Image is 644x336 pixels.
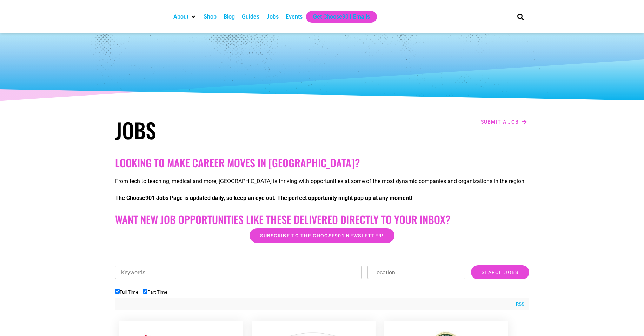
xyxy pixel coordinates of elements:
div: About [170,11,200,23]
div: Search [514,11,526,22]
p: From tech to teaching, medical and more, [GEOGRAPHIC_DATA] is thriving with opportunities at some... [115,177,529,185]
span: Subscribe to the Choose901 newsletter! [260,233,384,238]
a: Blog [224,13,235,21]
h2: Looking to make career moves in [GEOGRAPHIC_DATA]? [115,156,529,169]
span: Submit a job [481,119,519,124]
input: Keywords [115,266,362,279]
input: Search Jobs [471,265,529,279]
h2: Want New Job Opportunities like these Delivered Directly to your Inbox? [115,213,529,226]
label: Full Time [115,289,138,295]
h1: Jobs [115,117,319,142]
a: Submit a job [479,117,529,126]
a: Subscribe to the Choose901 newsletter! [250,228,394,243]
label: Part Time [143,289,167,295]
a: Events [286,13,303,21]
input: Part Time [143,289,147,294]
a: Shop [204,13,217,21]
input: Full Time [115,289,120,294]
a: Jobs [266,13,279,21]
a: About [173,13,188,21]
nav: Main nav [170,11,505,23]
input: Location [367,266,465,279]
a: Get Choose901 Emails [313,13,370,21]
strong: The Choose901 Jobs Page is updated daily, so keep an eye out. The perfect opportunity might pop u... [115,195,412,201]
a: RSS [512,301,524,308]
a: Guides [242,13,259,21]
